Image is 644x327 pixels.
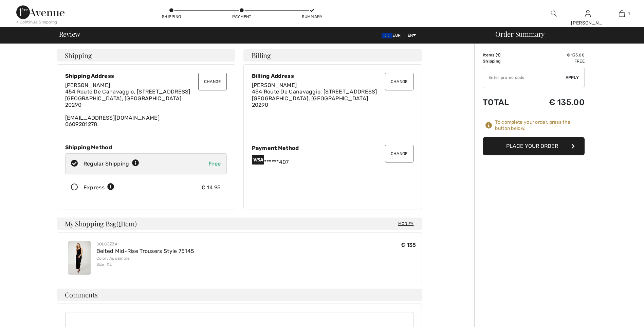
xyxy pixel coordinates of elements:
div: Billing Address [252,73,413,79]
div: < Continue Shopping [16,19,57,25]
span: 1 [628,11,630,17]
td: Items ( ) [483,52,526,58]
button: Change [198,73,227,90]
span: Billing [252,52,271,59]
div: Payment [232,14,252,20]
span: Apply [566,74,579,81]
div: Payment Method [252,145,413,151]
img: search the website [551,10,557,18]
span: Review [59,31,80,37]
span: Modify [398,220,414,227]
td: € 135.00 [526,91,585,114]
div: Shipping Method [65,144,227,151]
span: [PERSON_NAME] [252,82,297,88]
span: ( Item) [116,219,136,228]
img: Belted Mid-Rise Trousers Style 75145 [68,241,91,275]
button: Change [385,73,413,90]
span: 1 [497,53,499,57]
div: Regular Shipping [84,160,139,168]
div: Express [84,184,114,192]
span: EUR [382,33,403,38]
div: Shipping Address [65,73,227,79]
div: Shipping [161,14,182,20]
span: [PERSON_NAME] [65,82,110,88]
img: My Info [585,10,591,18]
td: Total [483,91,526,114]
div: Color: As sample Size: XL [96,255,195,268]
div: [PERSON_NAME] [571,19,604,27]
span: € 135 [401,242,416,248]
div: € 14.95 [201,184,221,192]
span: 454 Route De Canavaggio, [STREET_ADDRESS] [GEOGRAPHIC_DATA], [GEOGRAPHIC_DATA] 20290 [65,88,190,108]
a: Sign In [585,10,591,17]
h4: Comments [57,289,422,301]
button: Change [385,145,413,162]
div: Summary [302,14,322,20]
input: Promo code [483,67,566,88]
span: Shipping [65,52,92,59]
h4: My Shopping Bag [57,218,422,230]
div: Order Summary [487,31,640,37]
div: [EMAIL_ADDRESS][DOMAIN_NAME] 0609201278 [65,82,227,127]
div: To complete your order, press the button below. [495,119,585,132]
span: 454 Route De Canavaggio, [STREET_ADDRESS] [GEOGRAPHIC_DATA], [GEOGRAPHIC_DATA] 20290 [252,88,377,108]
span: EN [408,33,416,38]
img: 1ère Avenue [16,5,65,19]
span: 1 [118,219,121,227]
span: Free [208,160,221,167]
td: Shipping [483,58,526,64]
img: Euro [382,33,392,38]
a: Belted Mid-Rise Trousers Style 75145 [96,248,195,254]
td: € 135.00 [526,52,585,58]
img: My Bag [619,10,625,18]
td: Free [526,58,585,64]
div: Dolcezza [96,241,195,247]
button: Place Your Order [483,137,585,155]
a: 1 [605,10,638,18]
